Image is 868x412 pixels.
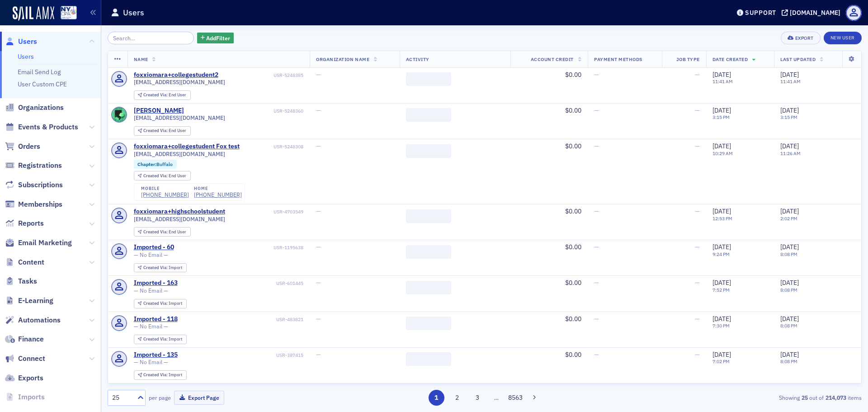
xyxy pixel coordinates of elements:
div: USR-4703549 [226,209,303,215]
time: 7:30 PM [712,322,730,329]
time: 12:53 PM [712,215,732,222]
a: Content [5,257,44,267]
span: Created Via : [143,229,169,235]
span: Last Updated [780,56,816,62]
time: 2:02 PM [780,215,797,222]
span: Add Filter [206,34,230,42]
span: Exports [18,373,43,383]
span: Registrations [18,161,62,170]
time: 8:08 PM [780,251,797,257]
span: [EMAIL_ADDRESS][DOMAIN_NAME] [134,151,225,157]
span: [EMAIL_ADDRESS][DOMAIN_NAME] [134,114,225,121]
a: Subscriptions [5,180,63,190]
span: ‌ [406,245,451,259]
span: — [594,243,599,251]
span: [DATE] [780,142,799,150]
button: 3 [470,390,486,406]
a: Events & Products [5,122,78,132]
div: End User [143,174,186,179]
span: — No Email — [134,287,168,294]
span: — [695,350,700,359]
span: Connect [18,354,45,364]
span: $0.00 [565,106,581,114]
span: — [316,315,321,323]
img: SailAMX [13,6,54,21]
a: foxxiomara+collegestudent Fox test [134,142,240,151]
span: Created Via : [143,372,169,378]
span: Created Via : [143,173,169,179]
span: Chapter : [137,161,156,167]
time: 11:41 AM [712,78,733,85]
div: Imported - 60 [134,243,174,251]
span: Organizations [18,103,64,113]
a: [PHONE_NUMBER] [141,191,189,198]
span: [DATE] [712,106,731,114]
span: — [594,350,599,359]
div: Created Via: End User [134,90,191,100]
a: Users [5,37,37,47]
a: foxxiomara+collegestudent2 [134,71,218,79]
span: Organization Name [316,56,369,62]
h1: Users [123,7,144,18]
span: — No Email — [134,251,168,258]
a: [PHONE_NUMBER] [194,191,242,198]
span: [DATE] [712,279,731,287]
a: User Custom CPE [18,80,67,88]
span: $0.00 [565,315,581,323]
span: ‌ [406,317,451,330]
div: Created Via: End User [134,227,191,237]
span: — [316,350,321,359]
span: Activity [406,56,429,62]
a: New User [824,32,862,44]
span: $0.00 [565,350,581,359]
span: $0.00 [565,243,581,251]
time: 3:15 PM [712,114,730,120]
a: Orders [5,142,40,152]
span: [DATE] [712,315,731,323]
span: — No Email — [134,323,168,330]
div: Export [795,36,814,41]
span: Users [18,37,37,47]
div: End User [143,128,186,133]
time: 7:02 PM [712,358,730,365]
span: [DATE] [780,350,799,359]
span: [DATE] [780,106,799,114]
span: Created Via : [143,300,169,306]
span: — [594,315,599,323]
div: Import [143,373,182,378]
span: Date Created [712,56,748,62]
div: mobile [141,186,189,191]
button: [DOMAIN_NAME] [782,9,844,16]
span: ‌ [406,281,451,294]
time: 8:08 PM [780,287,797,293]
a: Imports [5,392,45,402]
span: Job Type [676,56,700,62]
div: Import [143,265,182,270]
a: Tasks [5,276,37,286]
span: — [316,207,321,215]
span: Automations [18,315,61,325]
span: [DATE] [712,207,731,215]
span: [DATE] [780,279,799,287]
span: — [594,142,599,150]
a: Memberships [5,199,62,209]
button: Export [781,32,820,44]
span: ‌ [406,144,451,158]
span: — [594,71,599,79]
a: Finance [5,334,44,344]
img: SailAMX [61,6,77,20]
div: Created Via: Import [134,370,187,380]
span: [DATE] [712,71,731,79]
div: home [194,186,242,191]
div: 25 [112,393,132,403]
a: Connect [5,354,45,364]
div: Import [143,301,182,306]
span: — [594,106,599,114]
span: $0.00 [565,279,581,287]
div: USR-1195638 [175,245,303,251]
span: Created Via : [143,92,169,98]
time: 9:24 PM [712,251,730,257]
strong: 25 [800,393,809,402]
a: Imported - 135 [134,351,178,359]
